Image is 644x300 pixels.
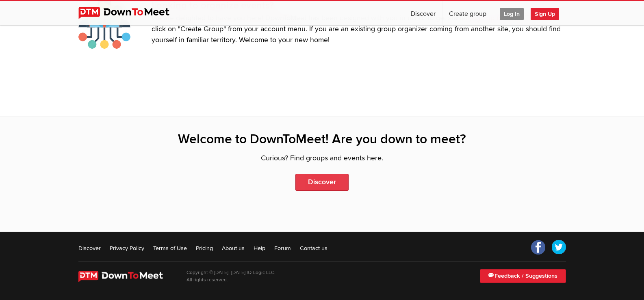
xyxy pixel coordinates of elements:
[531,1,566,25] a: Sign Up
[78,271,175,282] img: DownToMeet
[295,174,349,191] a: Discover
[228,278,234,282] span: 21st
[186,269,275,284] p: Copyright © [DATE]–[DATE] IQ-Logic LLC. All rights reserved.
[78,153,566,164] p: Curious? Find groups and events here.
[551,240,566,255] a: Twitter
[110,244,144,252] a: Privacy Policy
[480,269,566,283] a: Feedback / Suggestions
[404,1,442,25] a: Discover
[300,244,327,252] a: Contact us
[493,1,530,25] a: Log In
[531,240,546,255] a: Facebook
[196,244,213,252] a: Pricing
[153,244,187,252] a: Terms of Use
[531,8,559,20] span: Sign Up
[78,131,566,148] h2: Welcome to DownToMeet! Are you down to meet?
[254,244,265,252] a: Help
[222,244,245,252] a: About us
[500,8,524,20] span: Log In
[442,1,493,25] a: Create group
[78,244,101,252] a: Discover
[152,13,566,46] p: We are delighted to have you here! DownToMeet has been designed with you in mind. To get started,...
[78,7,182,19] img: DownToMeet
[274,244,291,252] a: Forum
